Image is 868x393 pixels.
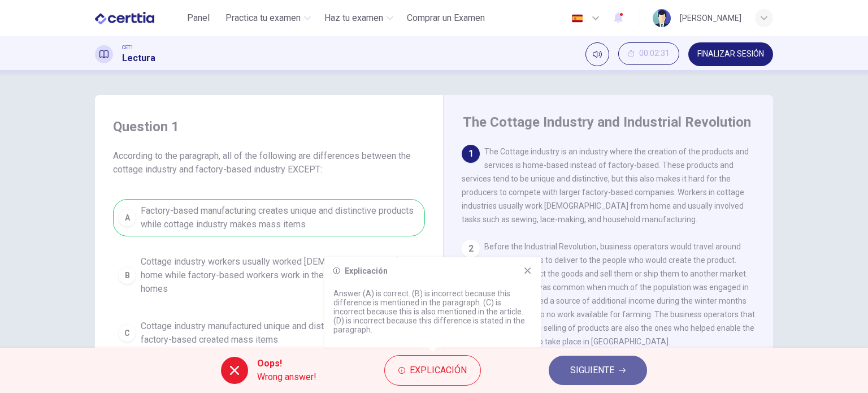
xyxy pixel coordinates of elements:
img: CERTTIA logo [95,7,154,29]
span: According to the paragraph, all of the following are differences between the cottage industry and... [113,149,425,176]
div: Silenciar [585,42,609,66]
span: FINALIZAR SESIÓN [697,50,764,59]
span: CET1 [122,44,133,51]
h4: The Cottage Industry and Industrial Revolution [463,113,751,131]
span: Practica tu examen [225,11,301,25]
span: Comprar un Examen [407,11,485,25]
span: Wrong answer! [257,370,316,384]
img: es [570,14,584,23]
span: 00:02:31 [639,49,670,58]
h4: Question 1 [113,118,425,136]
p: Answer (A) is correct. (B) is incorrect because this difference is mentioned in the paragraph. (C... [333,289,532,334]
span: SIGUIENTE [570,362,614,378]
div: 1 [462,145,480,163]
span: Before the Industrial Revolution, business operators would travel around buying materials to deli... [462,242,755,346]
div: [PERSON_NAME] [680,11,741,25]
div: Ocultar [618,42,679,66]
h1: Lectura [122,51,155,65]
span: Oops! [257,357,316,370]
div: 2 [462,240,480,258]
span: The Cottage industry is an industry where the creation of the products and services is home-based... [462,147,749,224]
span: Panel [187,11,210,25]
h6: Explicación [345,266,388,275]
span: Haz tu examen [324,11,383,25]
img: Profile picture [653,9,671,27]
span: Explicación [410,362,467,378]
